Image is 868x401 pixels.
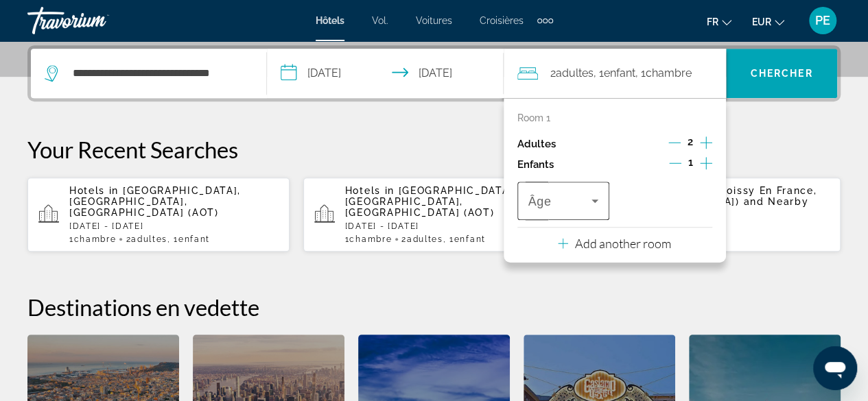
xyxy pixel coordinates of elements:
button: Éléments de navigation supplémentaires [537,10,553,32]
button: Decrement adults [668,136,681,152]
iframe: Bouton de lancement de la fenêtre de messagerie [813,346,857,390]
font: adultes [556,66,594,80]
p: Room 1 [517,112,550,123]
span: Hotels in [345,185,395,196]
a: Travorium [27,3,165,38]
font: EUR [752,16,771,27]
button: Hotels in [GEOGRAPHIC_DATA], [GEOGRAPHIC_DATA], [GEOGRAPHIC_DATA] (AOT)[DATE] - [DATE]1Chambre2Ad... [27,177,290,252]
span: Enfant [454,234,486,244]
button: Changer de langue [707,12,731,32]
button: Check-in date: Sep 11, 2025 Check-out date: Sep 13, 2025 [267,49,503,98]
font: fr [707,16,718,27]
button: Increment adults [700,134,712,154]
p: Enfants [517,159,554,171]
button: Add another room [558,228,671,256]
a: Hôtels [316,15,344,26]
p: Add another room [575,236,671,251]
font: 2 [550,66,556,80]
h2: Destinations en vedette [27,293,841,321]
span: Enfant [178,234,210,244]
button: Travelers: 2 adults, 1 child [504,49,726,98]
span: Adultes [131,234,167,244]
span: Chambre [74,234,117,244]
p: Your Recent Searches [27,136,841,163]
span: 2 [688,136,693,147]
font: , 1 [635,66,646,80]
button: Changer de devise [752,12,784,32]
p: Adultes [517,138,556,150]
a: Vol. [372,15,388,26]
p: [DATE] - [DATE] [345,221,554,231]
span: 2 [401,234,443,244]
font: Chambre [646,66,692,80]
p: [DATE] - [DATE] [69,221,279,231]
span: 2 [126,234,167,244]
span: Enfant [604,66,635,80]
span: , 1 [443,234,486,244]
span: Âge [528,195,552,208]
a: Voitures [416,15,452,26]
span: 1 [688,157,693,168]
span: Chambre [349,234,392,244]
span: Hotels in [69,185,119,196]
div: Widget de recherche [31,49,837,98]
span: , 1 [594,64,635,83]
button: Decrement children [669,156,681,173]
button: Chercher [726,49,837,98]
span: , 1 [167,234,210,244]
span: [GEOGRAPHIC_DATA], [GEOGRAPHIC_DATA], [GEOGRAPHIC_DATA] (AOT) [345,185,517,218]
span: 1 [69,234,116,244]
a: Croisières [480,15,524,26]
span: Adultes [407,234,443,244]
button: Hotels in [GEOGRAPHIC_DATA], [GEOGRAPHIC_DATA], [GEOGRAPHIC_DATA] (AOT)[DATE] - [DATE]1Chambre2Ad... [303,177,565,252]
button: Menu utilisateur [805,6,841,35]
span: [GEOGRAPHIC_DATA], [GEOGRAPHIC_DATA], [GEOGRAPHIC_DATA] (AOT) [69,185,241,218]
button: Increment children [700,154,712,175]
font: PE [815,13,830,27]
font: Chercher [751,68,813,79]
span: 1 [345,234,392,244]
